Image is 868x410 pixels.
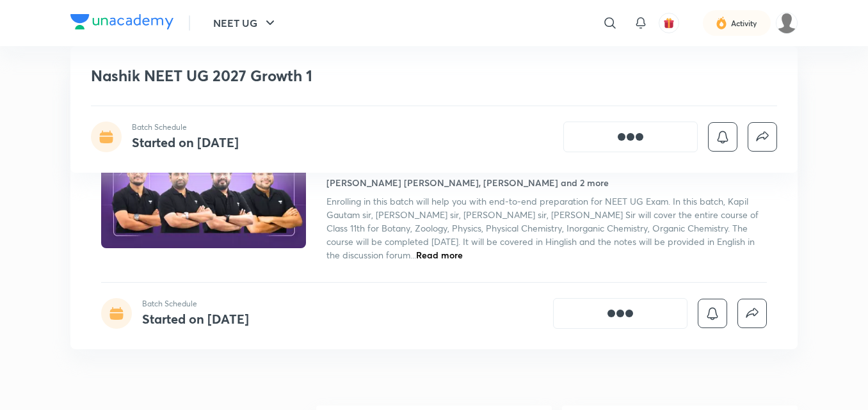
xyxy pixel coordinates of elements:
[132,134,239,151] h4: Started on [DATE]
[776,12,798,34] img: VIVEK
[70,14,173,29] img: Company Logo
[205,10,285,36] button: NEET UG
[142,310,249,327] h4: Started on [DATE]
[326,176,609,189] h4: [PERSON_NAME] [PERSON_NAME], [PERSON_NAME] and 2 more
[142,298,249,310] p: Batch Schedule
[91,67,592,85] h1: Nashik NEET UG 2027 Growth 1
[563,122,698,152] button: [object Object]
[663,17,675,29] img: avatar
[659,13,679,33] button: avatar
[132,122,239,133] p: Batch Schedule
[326,195,759,261] span: Enrolling in this batch will help you with end-to-end preparation for NEET UG Exam. In this batch...
[416,249,463,261] span: Read more
[99,132,308,249] img: Thumbnail
[553,298,687,329] button: [object Object]
[716,15,727,31] img: activity
[70,14,173,33] a: Company Logo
